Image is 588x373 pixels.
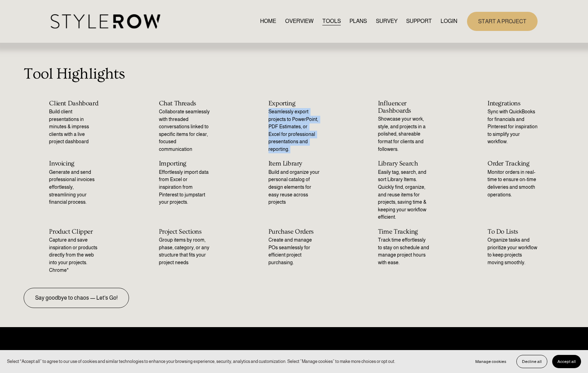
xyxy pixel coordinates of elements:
h2: Integrations [488,100,539,107]
a: LOGIN [441,17,457,26]
p: Capture and save inspiration or products directly from the web into your projects. Chrome* [49,236,100,274]
p: Create and manage POs seamlessly for efficient project purchasing. [268,236,320,266]
a: TOOLS [322,17,341,26]
h2: Client Dashboard [49,100,100,107]
p: Easily tag, search, and sort Library Items. Quickly find, organize, and reuse items for projects,... [378,169,429,221]
h2: Exporting [268,100,320,107]
p: Tool Highlights [24,62,565,86]
p: Generate and send professional invoices effortlessly, streamlining your financial process. [49,169,100,206]
p: Build client presentations in minutes & impress clients with a live project dashboard [49,108,100,146]
button: Accept all [552,355,581,368]
p: Collaborate seamlessly with threaded conversations linked to specific items for clear, focused co... [159,108,210,153]
p: Effortlessly import data from Excel or inspiration from Pinterest to jumpstart your projects. [159,169,210,206]
p: Group items by room, phase, category, or any structure that fits your project needs [159,236,210,266]
button: Manage cookies [470,355,512,368]
p: Build and organize your personal catalog of design elements for easy reuse across projects [268,169,320,206]
a: folder dropdown [406,17,432,26]
p: Track time effortlessly to stay on schedule and manage project hours with ease. [378,236,429,266]
h2: Invoicing [49,160,100,167]
a: Say goodbye to chaos — Let's Go! [24,288,129,308]
p: Select “Accept all” to agree to our use of cookies and similar technologies to enhance your brows... [7,358,395,365]
a: HOME [260,17,276,26]
h2: Project Sections [159,228,210,235]
h2: Item Library [268,160,320,167]
h2: Product Clipper [49,228,100,235]
h2: To Do Lists [488,228,539,235]
p: Monitor orders in real-time to ensure on-time deliveries and smooth operations. [488,169,539,198]
p: Sync with QuickBooks for financials and Pinterest for inspiration to simplify your workflow. [488,108,539,146]
p: Seamlessly export projects to PowerPoint, PDF Estimates, or Excel for professional presentations ... [268,108,320,153]
p: Organize tasks and prioritize your workflow to keep projects moving smoothly. [488,236,539,266]
h2: Library Search [378,160,429,167]
h2: Order Tracking [488,160,539,167]
img: StyleRow [51,14,160,29]
span: Decline all [522,359,542,364]
a: SURVEY [376,17,397,26]
h2: Purchase Orders [268,228,320,235]
h2: Importing [159,160,210,167]
h2: Chat Threads [159,100,210,107]
span: SUPPORT [406,17,432,25]
h2: Influencer Dashboards [378,100,429,115]
span: Accept all [557,359,576,364]
a: START A PROJECT [467,12,538,31]
p: Showcase your work, style, and projects in a polished, shareable format for clients and followers. [378,115,429,153]
a: PLANS [349,17,367,26]
span: Manage cookies [475,359,506,364]
button: Decline all [516,355,547,368]
h2: Time Tracking [378,228,429,235]
a: OVERVIEW [285,17,314,26]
